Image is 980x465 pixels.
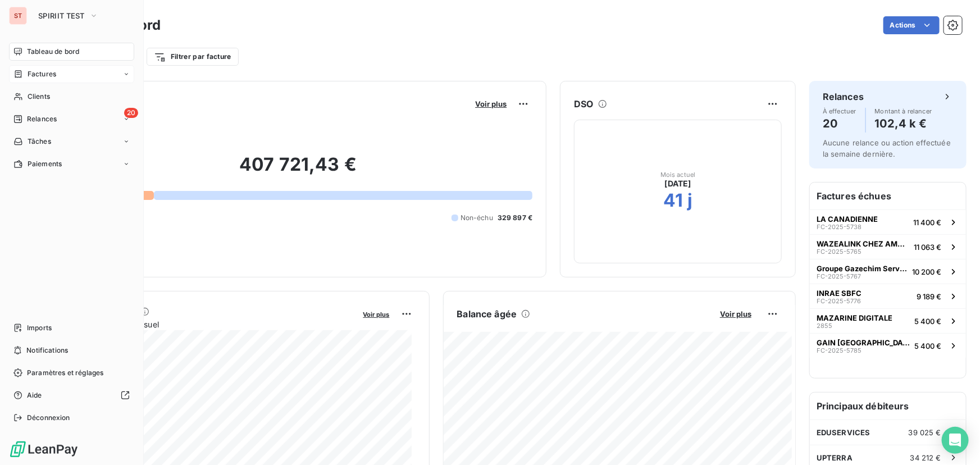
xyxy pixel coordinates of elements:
span: INRAE SBFC [817,289,862,298]
span: 10 200 € [912,267,941,276]
span: Imports [27,323,52,333]
span: 34 212 € [910,453,941,462]
span: FC-2025-5767 [817,273,861,280]
span: Paramètres et réglages [27,368,103,378]
span: Relances [27,114,57,124]
span: 11 063 € [914,243,941,252]
span: FC-2025-5765 [817,248,862,255]
span: 5 400 € [914,341,941,350]
button: Groupe Gazechim ServiceFC-2025-576710 200 € [810,259,966,284]
h2: 41 [663,189,683,212]
h4: 102,4 k € [875,115,932,133]
span: FC-2025-5776 [817,298,861,304]
a: Aide [9,386,134,404]
span: GAIN [GEOGRAPHIC_DATA] [817,338,910,347]
div: Open Intercom Messenger [942,427,969,454]
span: Tableau de bord [27,47,79,57]
span: Clients [28,92,50,102]
span: 9 189 € [917,292,941,301]
span: UPTERRA [817,453,853,462]
button: Actions [883,16,940,34]
span: WAZEALINK CHEZ AMS GROUPE [817,239,909,248]
span: 5 400 € [914,317,941,326]
span: Aucune relance ou action effectuée la semaine dernière. [823,138,951,158]
span: SPIRIIT TEST [38,11,85,20]
span: Montant à relancer [875,108,932,115]
span: FC-2025-5785 [817,347,862,354]
button: Voir plus [717,309,755,319]
div: ST [9,7,27,25]
button: GAIN [GEOGRAPHIC_DATA]FC-2025-57855 400 € [810,333,966,358]
h6: Relances [823,90,864,103]
h6: DSO [574,97,593,111]
h6: Principaux débiteurs [810,393,966,420]
h2: 407 721,43 € [63,153,532,187]
button: Voir plus [360,309,393,319]
span: [DATE] [665,178,691,189]
span: Notifications [26,345,68,355]
button: WAZEALINK CHEZ AMS GROUPEFC-2025-576511 063 € [810,234,966,259]
span: Voir plus [720,309,751,318]
span: Chiffre d'affaires mensuel [63,318,355,330]
span: MAZARINE DIGITALE [817,313,892,322]
button: INRAE SBFCFC-2025-57769 189 € [810,284,966,308]
h6: Balance âgée [457,307,517,321]
span: 39 025 € [909,428,941,437]
button: LA CANADIENNEFC-2025-573811 400 € [810,209,966,234]
span: Paiements [28,159,62,169]
span: 20 [124,108,138,118]
span: Tâches [28,136,51,147]
h6: Factures échues [810,183,966,209]
button: MAZARINE DIGITALE28555 400 € [810,308,966,333]
h4: 20 [823,115,856,133]
h2: j [687,189,692,212]
span: Mois actuel [660,171,696,178]
span: À effectuer [823,108,856,115]
button: Voir plus [472,99,510,109]
span: Groupe Gazechim Service [817,264,908,273]
span: Aide [27,390,42,400]
span: Voir plus [475,99,507,108]
span: EDUSERVICES [817,428,870,437]
span: FC-2025-5738 [817,224,862,230]
span: Déconnexion [27,413,70,423]
span: Factures [28,69,56,79]
span: 2855 [817,322,832,329]
span: 329 897 € [498,213,532,223]
button: Filtrer par facture [147,48,239,66]
span: LA CANADIENNE [817,215,878,224]
span: Voir plus [363,311,390,318]
span: 11 400 € [913,218,941,227]
span: Non-échu [461,213,493,223]
img: Logo LeanPay [9,440,79,458]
